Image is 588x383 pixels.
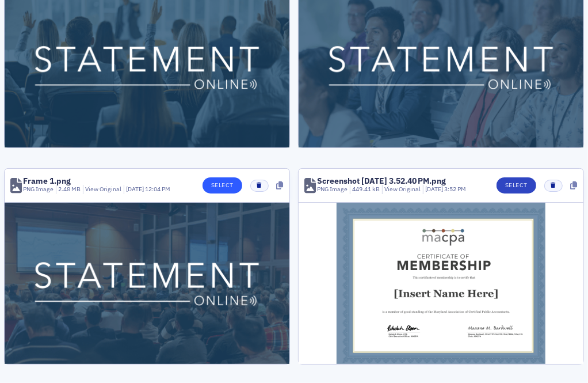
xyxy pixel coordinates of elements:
div: Screenshot [DATE] 3.52.40 PM.png [317,177,446,185]
span: 3:52 PM [444,185,466,193]
span: [DATE] [126,185,145,193]
div: Frame 1.png [23,177,71,185]
a: View Original [384,185,421,193]
a: View Original [85,185,121,193]
span: 12:04 PM [145,185,170,193]
button: Select [497,177,536,194]
span: [DATE] [425,185,444,193]
button: Select [203,177,242,194]
div: PNG Image [23,185,54,194]
div: 449.41 kB [350,185,380,194]
div: 2.48 MB [56,185,81,194]
div: PNG Image [317,185,348,194]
